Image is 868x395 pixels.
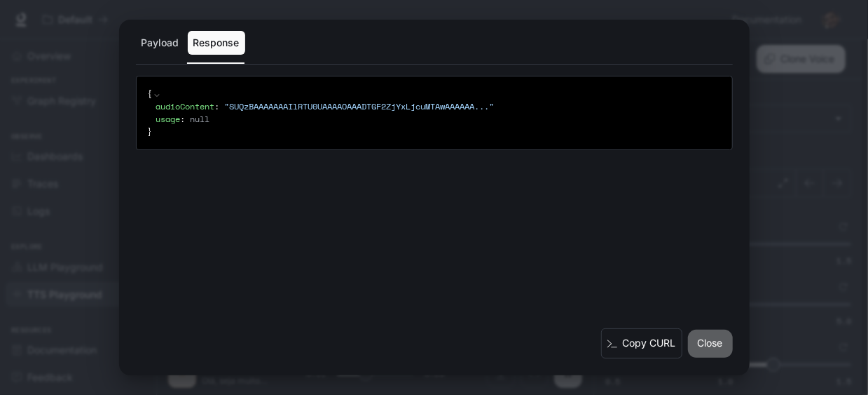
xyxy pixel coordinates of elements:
button: Close [688,330,733,358]
div: : [156,113,721,126]
span: " SUQzBAAAAAAAIlRTU0UAAAAOAAADTGF2ZjYxLjcuMTAwAAAAAA ... " [225,100,495,112]
div: : [156,100,721,113]
span: audioContent [156,100,215,112]
span: { [148,88,153,100]
span: usage [156,113,181,125]
button: Response [188,31,245,55]
span: null [191,113,210,125]
button: Payload [136,31,185,55]
button: Copy CURL [601,328,682,359]
span: } [148,126,153,138]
